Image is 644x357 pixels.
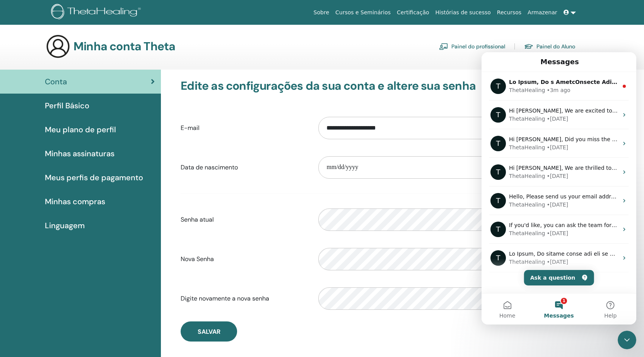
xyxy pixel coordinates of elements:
[181,215,214,224] font: Senha atual
[536,43,575,50] font: Painel do Aluno
[46,34,70,59] img: generic-user-icon.jpg
[51,241,103,272] button: Messages
[45,101,89,111] font: Perfil Básico
[65,177,87,185] div: • [DATE]
[397,9,429,15] font: Certificação
[45,220,85,231] font: Linguagem
[524,40,575,53] a: Painel do Aluno
[451,43,505,50] font: Painel do profissional
[65,206,87,214] div: • [DATE]
[45,173,143,183] font: Meus perfis de pagamento
[198,328,220,336] font: Salvar
[394,5,432,20] a: Certificação
[45,77,67,87] font: Conta
[27,177,63,185] div: ThetaHealing
[181,294,269,302] font: Digite novamente a nova senha
[311,5,332,20] a: Sobre
[181,124,200,132] font: E-mail
[18,261,34,266] span: Home
[482,52,636,325] iframe: Chat ao vivo do Intercom
[45,149,114,159] font: Minhas assinaturas
[494,5,524,20] a: Recursos
[497,9,521,15] font: Recursos
[9,198,24,214] div: Profile image for ThetaHealing
[43,218,113,233] button: Ask a question
[436,9,491,15] font: Histórias de sucesso
[524,5,560,20] a: Armazenar
[51,4,143,21] img: logo.png
[439,40,505,53] a: Painel do profissional
[27,170,159,176] span: If you'd like, you can ask the team for help here.
[103,241,155,272] button: Help
[524,43,533,50] img: graduation-cap.svg
[27,141,393,147] span: Hello, Please send us your email address along with the correct spelling of your name and we can ...
[332,5,394,20] a: Cursos e Seminários
[314,9,329,15] font: Sobre
[181,163,238,171] font: Data de nascimento
[73,39,175,54] font: Minha conta Theta
[335,9,391,15] font: Cursos e Seminários
[45,196,105,207] font: Minhas compras
[618,331,636,349] iframe: Chat ao vivo do Intercom
[27,149,63,157] div: ThetaHealing
[45,125,116,135] font: Meu plano de perfil
[432,5,494,20] a: Histórias de sucesso
[65,149,87,157] div: • [DATE]
[62,261,92,266] span: Messages
[27,206,63,214] div: ThetaHealing
[181,78,476,93] font: Edite as configurações da sua conta e altere sua senha
[9,169,24,185] div: Profile image for ThetaHealing
[181,255,214,263] font: Nova Senha
[123,261,135,266] span: Help
[528,9,557,15] font: Armazenar
[439,43,448,50] img: chalkboard-teacher.svg
[181,321,237,342] button: Salvar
